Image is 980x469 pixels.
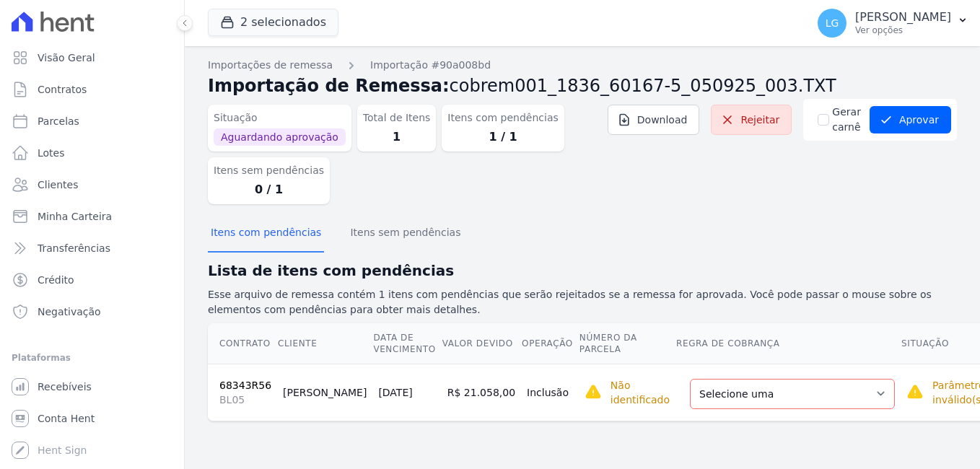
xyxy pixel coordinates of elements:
dt: Situação [214,110,346,126]
p: Esse arquivo de remessa contém 1 itens com pendências que serão rejeitados se a remessa for aprov... [208,287,957,317]
span: Parcelas [38,114,79,128]
a: Rejeitar [711,105,792,135]
span: Clientes [38,177,78,192]
a: 68343R56 [219,380,271,391]
td: [PERSON_NAME] [277,364,372,421]
th: Operação [521,323,579,364]
p: Não identificado [611,378,670,407]
dd: 1 / 1 [447,128,558,146]
div: Plataformas [12,349,172,367]
th: Valor devido [442,323,521,364]
a: Minha Carteira [6,202,178,231]
button: Aprovar [870,106,951,133]
button: LG [PERSON_NAME] Ver opções [806,3,980,43]
a: Importação #90a008bd [370,58,491,73]
span: Lotes [38,146,65,160]
span: Negativação [38,304,101,319]
span: Transferências [38,241,110,255]
button: Itens sem pendências [347,215,463,253]
a: Contratos [6,75,178,104]
th: Regra de Cobrança [675,323,901,364]
h2: Lista de itens com pendências [208,260,957,281]
dd: 1 [363,128,431,146]
a: Visão Geral [6,43,178,72]
a: Recebíveis [6,372,178,401]
span: Crédito [38,273,74,287]
td: R$ 21.058,00 [442,364,521,421]
a: Transferências [6,234,178,263]
dt: Total de Itens [363,110,431,126]
label: Gerar carnê [832,105,861,135]
button: 2 selecionados [208,9,338,36]
span: Recebíveis [38,380,92,394]
td: [DATE] [372,364,441,421]
a: Download [608,105,700,135]
th: Cliente [277,323,372,364]
h2: Importação de Remessa: [208,73,957,99]
a: Crédito [6,266,178,294]
span: Conta Hent [38,411,95,426]
span: Minha Carteira [38,209,112,224]
a: Conta Hent [6,404,178,433]
button: Itens com pendências [208,215,324,253]
nav: Breadcrumb [208,58,957,73]
dt: Itens sem pendências [214,163,324,178]
p: [PERSON_NAME] [855,10,951,25]
td: Inclusão [521,364,579,421]
a: Lotes [6,139,178,167]
th: Data de Vencimento [372,323,441,364]
span: BL05 [219,393,271,407]
a: Importações de remessa [208,58,333,73]
a: Negativação [6,297,178,326]
span: cobrem001_1836_60167-5_050925_003.TXT [450,76,836,96]
th: Número da Parcela [579,323,675,364]
th: Contrato [208,323,277,364]
span: Aguardando aprovação [214,128,346,146]
span: Visão Geral [38,51,95,65]
dd: 0 / 1 [214,181,324,198]
dt: Itens com pendências [447,110,558,126]
a: Parcelas [6,107,178,136]
a: Clientes [6,170,178,199]
span: Contratos [38,82,87,97]
span: LG [826,18,839,28]
p: Ver opções [855,25,951,36]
